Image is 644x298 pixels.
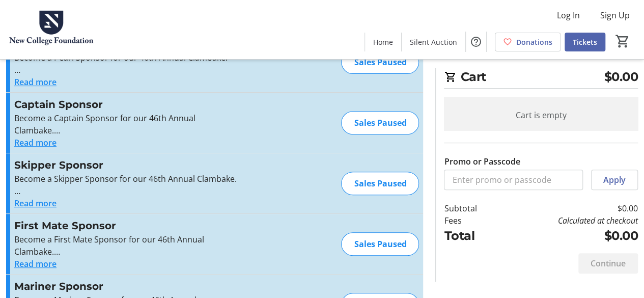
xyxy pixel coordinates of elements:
span: Apply [603,174,626,186]
a: Home [365,33,401,51]
div: Sales Paused [341,232,419,256]
img: New College Foundation's Logo [6,4,97,55]
p: Become a First Mate Sponsor for our 46th Annual Clambake. [14,233,237,258]
button: Read more [14,258,57,270]
input: Enter promo or passcode [444,170,583,190]
button: Read more [14,76,57,88]
button: Help [466,32,486,52]
td: Total [444,227,500,245]
a: Silent Auction [402,33,465,51]
span: Log In [557,9,580,21]
label: Promo or Passcode [444,155,520,168]
span: Home [373,37,393,47]
span: Sign Up [600,9,630,21]
td: Fees [444,214,500,227]
button: Read more [14,137,57,149]
span: Donations [516,37,552,47]
button: Read more [14,197,57,209]
h3: Skipper Sponsor [14,157,237,173]
td: $0.00 [500,227,638,245]
h3: First Mate Sponsor [14,218,237,233]
div: Sales Paused [341,172,419,195]
a: Tickets [565,33,605,51]
div: Cart is empty [444,97,638,133]
div: Sales Paused [341,111,419,134]
button: Sign Up [592,7,638,23]
span: Tickets [573,37,597,47]
h2: Cart [444,68,638,89]
td: Calculated at checkout [500,214,638,227]
button: Apply [591,170,638,190]
button: Cart [613,32,632,50]
td: $0.00 [500,202,638,214]
span: $0.00 [604,68,638,86]
button: Log In [549,7,588,23]
h3: Captain Sponsor [14,97,237,112]
div: Sales Paused [341,50,419,74]
h3: Mariner Sponsor [14,279,237,294]
span: Silent Auction [410,37,457,47]
p: Become a Skipper Sponsor for our 46th Annual Clambake. [14,173,237,185]
p: Become a Captain Sponsor for our 46th Annual Clambake. [14,112,237,137]
a: Donations [495,33,561,51]
td: Subtotal [444,202,500,214]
